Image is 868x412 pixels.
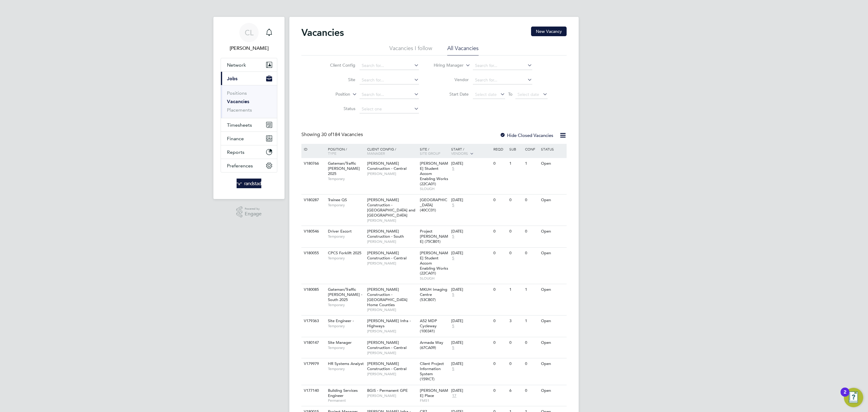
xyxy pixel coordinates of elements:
[245,29,253,36] span: CL
[367,261,417,266] span: [PERSON_NAME]
[539,144,566,154] div: Status
[451,366,455,372] span: 5
[367,361,407,371] span: [PERSON_NAME] Construction - Central
[301,27,344,39] h2: Vacancies
[492,144,508,154] div: Reqd
[500,132,553,138] label: Hide Closed Vacancies
[420,229,448,244] span: Project [PERSON_NAME] (75CB01)
[328,176,364,181] span: Temporary
[328,303,364,307] span: Temporary
[236,206,262,218] a: Powered byEngage
[328,345,364,350] span: Temporary
[328,398,364,403] span: Permanent
[844,388,863,407] button: Open Resource Center, 2 new notifications
[492,226,508,237] div: 0
[227,149,244,155] span: Reports
[492,358,508,369] div: 0
[451,251,490,256] div: [DATE]
[524,315,539,327] div: 1
[323,144,366,158] div: Position /
[508,248,524,259] div: 0
[451,345,455,350] span: 5
[237,179,262,188] img: randstad-logo-retina.png
[451,287,490,292] div: [DATE]
[524,226,539,237] div: 0
[221,159,277,172] button: Preferences
[447,45,479,55] li: All Vacancies
[492,385,508,396] div: 0
[367,239,417,244] span: [PERSON_NAME]
[524,337,539,348] div: 0
[367,229,404,239] span: [PERSON_NAME] Construction - South
[328,250,361,255] span: CPCS Forklift 2025
[367,388,408,393] span: BGIS - Permanent GPE
[367,372,417,376] span: [PERSON_NAME]
[420,186,448,191] span: SLOUGH
[451,198,490,203] div: [DATE]
[508,195,524,206] div: 0
[328,361,364,366] span: HR Systems Analyst
[321,132,363,138] span: 184 Vacancies
[360,76,419,84] input: Search for...
[302,358,323,369] div: V179979
[301,132,364,138] div: Showing
[227,107,252,113] a: Placements
[451,203,455,208] span: 5
[420,151,440,156] span: Site Group
[227,62,246,68] span: Network
[367,318,411,328] span: [PERSON_NAME] Infra - Highways
[420,398,448,403] span: FMS1
[221,23,277,52] a: CL[PERSON_NAME]
[539,337,566,348] div: Open
[360,62,419,70] input: Search for...
[367,171,417,176] span: [PERSON_NAME]
[227,76,237,81] span: Jobs
[434,77,469,82] label: Vendor
[366,144,418,158] div: Client Config /
[451,229,490,234] div: [DATE]
[429,62,464,68] label: Hiring Manager
[517,92,539,97] span: Select date
[367,287,407,307] span: [PERSON_NAME] Construction - [GEOGRAPHIC_DATA] Home Counties
[328,366,364,371] span: Temporary
[508,284,524,295] div: 1
[524,158,539,169] div: 1
[302,226,323,237] div: V180546
[367,350,417,355] span: [PERSON_NAME]
[321,132,332,138] span: 30 of
[539,315,566,327] div: Open
[328,161,360,176] span: Gateman/Traffic [PERSON_NAME] 2025
[328,203,364,208] span: Temporary
[328,318,354,323] span: Site Engineer -
[506,90,514,98] span: To
[492,284,508,295] div: 0
[451,324,455,329] span: 5
[302,337,323,348] div: V180147
[451,256,455,261] span: 5
[434,91,469,97] label: Start Date
[492,337,508,348] div: 0
[524,195,539,206] div: 0
[221,145,277,159] button: Reports
[221,45,277,52] span: Charlotte Lockeridge
[221,179,277,188] a: Go to home page
[321,77,355,82] label: Site
[451,234,455,239] span: 5
[492,315,508,327] div: 0
[508,358,524,369] div: 0
[245,211,262,217] span: Engage
[492,158,508,169] div: 0
[245,206,262,211] span: Powered by
[539,195,566,206] div: Open
[420,250,448,276] span: [PERSON_NAME] Student Accom Enabling Works (22CA01)
[221,118,277,132] button: Timesheets
[360,90,419,99] input: Search for...
[508,226,524,237] div: 0
[328,388,358,398] span: Building Services Engineer
[418,144,450,158] div: Site /
[302,144,323,154] div: ID
[360,105,419,113] input: Select one
[302,385,323,396] div: V177140
[367,307,417,312] span: [PERSON_NAME]
[302,248,323,259] div: V180055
